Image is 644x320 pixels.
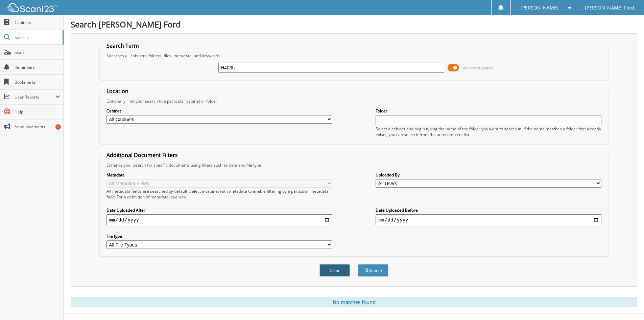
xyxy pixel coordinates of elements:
[319,264,350,277] button: Clear
[585,6,634,10] span: [PERSON_NAME] Ford
[376,108,601,114] label: Folder
[15,109,60,115] span: Help
[177,194,186,200] a: here
[15,20,60,25] span: Cabinets
[103,151,181,159] legend: Additional Document Filters
[15,94,55,100] span: User Reports
[376,126,601,137] div: Select a cabinet and begin typing the name of the folder you want to search in. If the name match...
[103,53,605,59] div: Searches all cabinets, folders, files, metadata, and keywords
[15,35,59,40] span: Search
[15,64,60,70] span: Reminders
[15,49,60,55] span: Scan
[106,207,332,213] label: Date Uploaded After
[376,207,601,213] label: Date Uploaded Before
[106,172,332,178] label: Metadata
[15,124,60,130] span: Announcements
[7,3,57,12] img: scan123-logo-white.svg
[55,124,61,130] div: 1
[103,87,132,95] legend: Location
[15,79,60,85] span: Bookmarks
[106,188,332,200] div: All metadata fields are searched by default. Select a cabinet with metadata to enable filtering b...
[358,264,388,277] button: Search
[103,162,605,168] div: Enhance your search for specific documents using filters such as date and file type.
[103,98,605,104] div: Optionally limit your search to a particular cabinet or folder
[71,297,637,307] div: No matches found
[376,214,601,225] input: end
[463,65,493,70] span: Advanced Search
[71,19,637,30] h1: Search [PERSON_NAME] Ford
[103,42,142,49] legend: Search Term
[521,6,558,10] span: [PERSON_NAME]
[106,108,332,114] label: Cabinet
[376,172,601,178] label: Uploaded By
[106,233,332,239] label: File type
[106,214,332,225] input: start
